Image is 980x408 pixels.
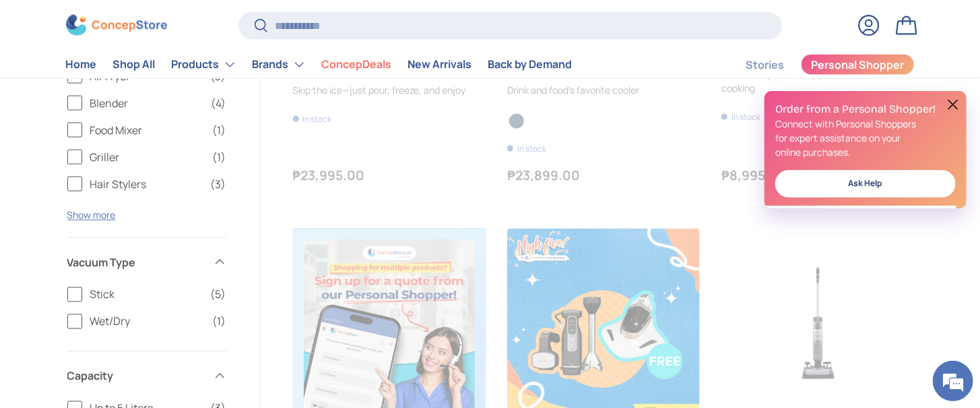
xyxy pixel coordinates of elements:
span: Griller [90,149,205,165]
span: Vacuum Type [67,254,205,270]
span: Food Mixer [90,122,205,138]
a: Home [66,51,97,78]
a: Personal Shopper [801,53,915,75]
a: ConcepDeals [322,51,392,78]
p: Connect with Personal Shoppers for expert assistance on your online purchases. [775,117,956,159]
span: (4) [211,95,226,111]
a: Back by Demand [488,51,573,78]
img: ConcepStore [66,15,167,36]
span: (5) [211,287,226,303]
span: Capacity [67,368,205,384]
span: (1) [213,149,226,165]
summary: Brands [244,51,314,78]
h2: Order from a Personal Shopper! [775,102,956,117]
a: New Arrivals [408,51,472,78]
a: Stories [746,51,785,78]
span: (3) [211,176,226,192]
nav: Secondary [714,51,915,78]
span: Hair Stylers [90,176,203,192]
span: (1) [213,314,226,330]
span: Blender [90,95,203,111]
summary: Products [164,51,244,78]
a: Shop All [113,51,156,78]
summary: Vacuum Type [67,238,226,287]
span: (1) [213,122,226,138]
button: Show more [67,208,116,221]
span: Personal Shopper [811,59,904,70]
summary: Capacity [67,352,226,401]
span: Stick [90,287,203,303]
span: Wet/Dry [90,314,205,330]
a: Ask Help [775,170,956,198]
nav: Primary [66,51,573,78]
